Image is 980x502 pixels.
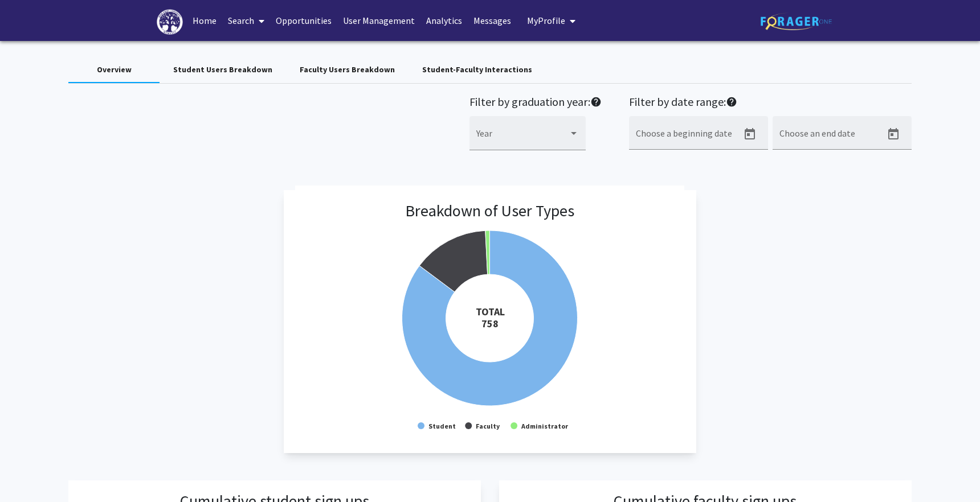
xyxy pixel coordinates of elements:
button: Open calendar [882,123,905,146]
img: High Point University Logo [157,9,183,35]
a: Opportunities [270,1,337,40]
div: Overview [97,64,132,76]
a: Search [222,1,270,40]
img: ForagerOne Logo [761,13,832,30]
a: User Management [337,1,420,40]
mat-icon: help [726,95,737,109]
span: My Profile [527,15,565,26]
div: Faculty Users Breakdown [300,64,395,76]
a: Home [187,1,222,40]
text: Faculty [476,422,500,430]
tspan: TOTAL 758 [476,305,505,330]
h2: Filter by graduation year: [469,95,602,112]
iframe: Chat [9,451,48,493]
h2: Filter by date range: [629,95,912,112]
div: Student Users Breakdown [173,64,272,76]
button: Open calendar [738,123,761,146]
a: Analytics [420,1,468,40]
h3: Breakdown of User Types [405,201,574,221]
text: Student [428,422,456,430]
div: Student-Faculty Interactions [422,64,532,76]
text: Administrator [521,422,569,430]
mat-icon: help [590,95,602,109]
a: Messages [468,1,517,40]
